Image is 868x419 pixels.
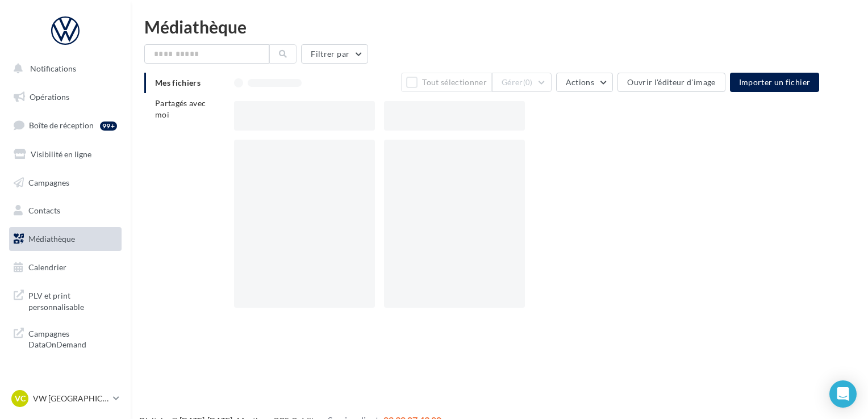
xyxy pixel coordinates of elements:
[30,64,76,73] span: Notifications
[7,255,124,279] a: Calendrier
[28,262,66,272] span: Calendrier
[28,326,117,350] span: Campagnes DataOnDemand
[31,149,91,159] span: Visibilité en ligne
[7,199,124,223] a: Contacts
[28,177,69,187] span: Campagnes
[7,143,124,166] a: Visibilité en ligne
[28,234,75,244] span: Médiathèque
[829,380,857,408] div: Open Intercom Messenger
[30,92,69,102] span: Opérations
[144,18,854,35] div: Médiathèque
[556,73,613,92] button: Actions
[566,77,594,87] span: Actions
[28,288,117,312] span: PLV et print personnalisable
[739,77,811,87] span: Importer un fichier
[15,393,26,404] span: VC
[401,73,492,92] button: Tout sélectionner
[155,98,206,119] span: Partagés avec moi
[7,227,124,251] a: Médiathèque
[100,121,117,131] div: 99+
[523,78,533,87] span: (0)
[29,120,94,130] span: Boîte de réception
[7,85,124,109] a: Opérations
[7,57,119,81] button: Notifications
[7,171,124,195] a: Campagnes
[7,321,124,355] a: Campagnes DataOnDemand
[730,73,820,92] button: Importer un fichier
[617,73,725,92] button: Ouvrir l'éditeur d'image
[7,113,124,137] a: Boîte de réception99+
[155,78,201,87] span: Mes fichiers
[28,206,60,215] span: Contacts
[7,283,124,317] a: PLV et print personnalisable
[9,388,122,409] a: VC VW [GEOGRAPHIC_DATA]
[33,393,108,404] p: VW [GEOGRAPHIC_DATA]
[492,73,552,92] button: Gérer(0)
[301,44,368,64] button: Filtrer par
